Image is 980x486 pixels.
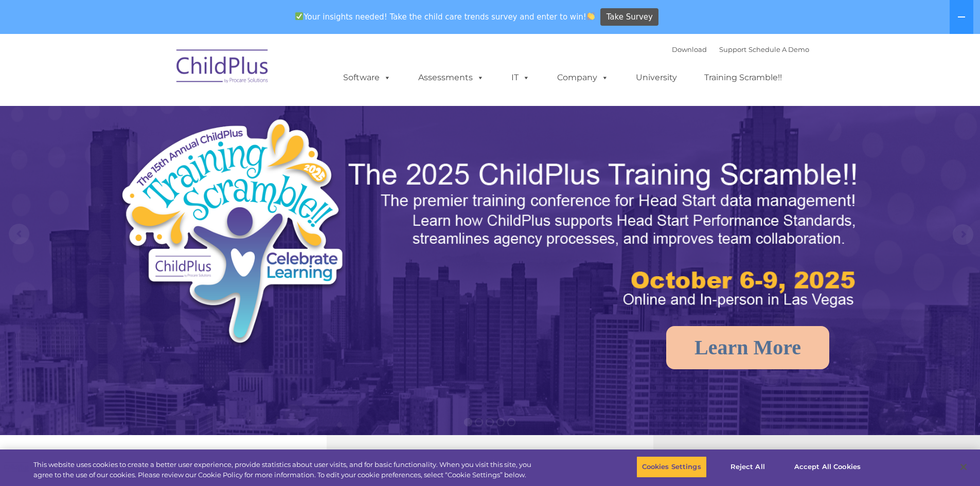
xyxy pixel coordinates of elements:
a: IT [501,67,540,88]
span: Take Survey [607,8,653,26]
a: Support [719,45,746,53]
span: Last name [143,68,174,76]
a: University [626,67,687,88]
button: Reject All [716,456,780,478]
a: Training Scramble!! [694,67,792,88]
font: | [672,45,809,53]
button: Cookies Settings [636,456,707,478]
span: Phone number [143,110,187,118]
div: This website uses cookies to create a better user experience, provide statistics about user visit... [33,460,539,480]
a: Learn More [666,326,829,369]
button: Close [952,456,975,478]
a: Software [333,67,401,88]
a: Company [547,67,619,88]
img: ChildPlus by Procare Solutions [171,42,274,94]
span: Your insights needed! Take the child care trends survey and enter to win! [291,7,599,27]
img: 👏 [587,12,595,20]
a: Schedule A Demo [749,45,809,53]
a: Take Survey [600,8,658,26]
a: Download [672,45,707,53]
img: ✅ [295,12,303,20]
a: Assessments [408,67,494,88]
button: Accept All Cookies [789,456,866,478]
